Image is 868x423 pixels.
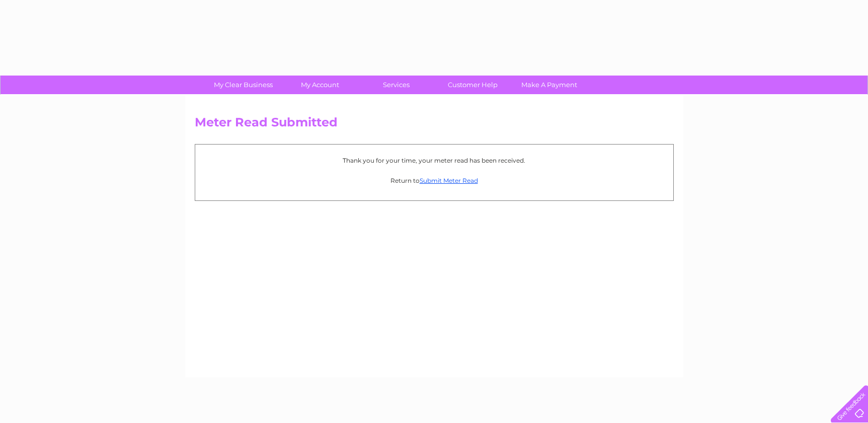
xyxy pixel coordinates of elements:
[355,76,438,94] a: Services
[200,156,668,165] p: Thank you for your time, your meter read has been received.
[202,76,285,94] a: My Clear Business
[431,76,514,94] a: Customer Help
[195,115,674,134] h2: Meter Read Submitted
[200,176,668,185] p: Return to
[420,177,478,184] a: Submit Meter Read
[278,76,361,94] a: My Account
[508,76,591,94] a: Make A Payment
